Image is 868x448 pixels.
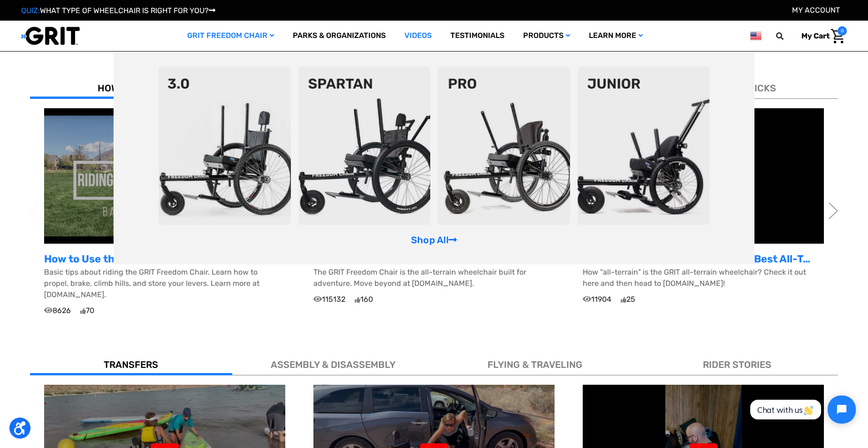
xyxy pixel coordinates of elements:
[740,388,864,432] iframe: Tidio Chat
[831,29,845,44] img: Cart
[44,108,285,244] img: maxresdefault.jpg
[30,197,39,225] button: Previous
[487,359,582,370] span: FLYING & TRAVELING
[271,359,396,370] span: ASSEMBLY & DISASSEMBLY
[44,251,285,267] p: How to Use the GRIT Freedom Chair
[578,67,710,225] img: junior-chair.png
[703,359,771,370] span: RIDER STORIES
[104,359,158,370] span: TRANSFERS
[21,6,40,15] span: QUIZ:
[579,21,652,51] a: Learn More
[792,6,840,15] a: Account
[355,294,373,305] span: 160
[411,234,457,246] a: Shop All
[80,305,94,316] span: 70
[750,30,761,42] img: us.png
[621,294,635,305] span: 25
[21,26,80,45] img: GRIT All-Terrain Wheelchair and Mobility Equipment
[98,82,164,94] span: HOW IT WORKS
[44,305,71,316] span: 8626
[583,294,611,305] span: 11904
[313,294,345,305] span: 115132
[829,197,838,225] button: Next
[838,26,847,36] span: 0
[283,21,395,51] a: Parks & Organizations
[44,267,285,300] p: Basic tips about riding the GRIT Freedom Chair. Learn how to propel, brake, climb hills, and stor...
[157,38,208,47] span: Phone Number
[794,26,847,46] a: Cart with 0 items
[178,21,283,51] a: GRIT Freedom Chair
[21,6,215,15] a: QUIZ:WHAT TYPE OF WHEELCHAIR IS RIGHT FOR YOU?
[159,67,291,225] img: 3point0.png
[441,21,514,51] a: Testimonials
[395,21,441,51] a: Videos
[298,67,431,225] img: spartan2.png
[780,26,794,46] input: Search
[583,267,824,289] p: How "all-terrain" is the GRIT all-terrain wheelchair? Check it out here and then head to [DOMAIN_...
[438,67,570,225] img: pro-chair.png
[313,267,555,289] p: The GRIT Freedom Chair is the all-terrain wheelchair built for adventure. Move beyond at [DOMAIN_...
[514,21,579,51] a: Products
[801,31,830,40] span: My Cart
